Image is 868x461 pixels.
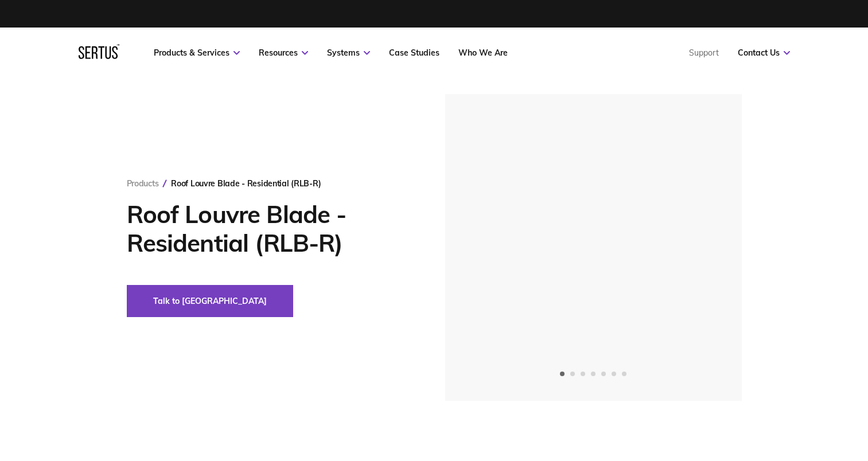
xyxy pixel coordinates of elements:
[601,372,606,376] span: Go to slide 5
[327,48,370,58] a: Systems
[127,200,411,257] h1: Roof Louvre Blade - Residential (RLB-R)
[591,372,595,376] span: Go to slide 4
[612,372,616,376] span: Go to slide 6
[570,372,575,376] span: Go to slide 2
[581,372,585,376] span: Go to slide 3
[259,48,308,58] a: Resources
[127,178,159,189] a: Products
[622,372,626,376] span: Go to slide 7
[389,48,439,58] a: Case Studies
[154,48,240,58] a: Products & Services
[458,48,508,58] a: Who We Are
[738,48,790,58] a: Contact Us
[127,285,293,317] button: Talk to [GEOGRAPHIC_DATA]
[689,48,719,58] a: Support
